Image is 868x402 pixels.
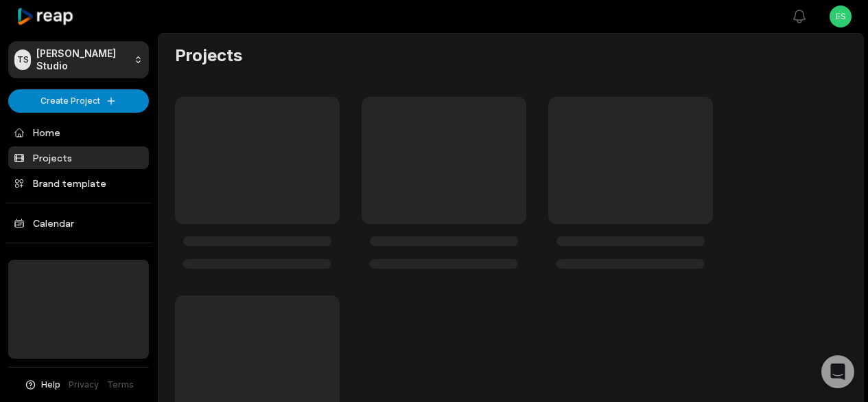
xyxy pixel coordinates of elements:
[36,47,128,72] p: [PERSON_NAME] Studio
[14,49,31,70] div: TS
[175,45,242,67] h2: Projects
[8,89,149,113] button: Create Project
[24,379,60,391] button: Help
[8,172,149,194] a: Brand template
[107,379,134,391] a: Terms
[8,212,149,234] a: Calendar
[69,379,99,391] a: Privacy
[8,121,149,144] a: Home
[821,355,854,388] div: Open Intercom Messenger
[41,379,60,391] span: Help
[8,146,149,169] a: Projects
